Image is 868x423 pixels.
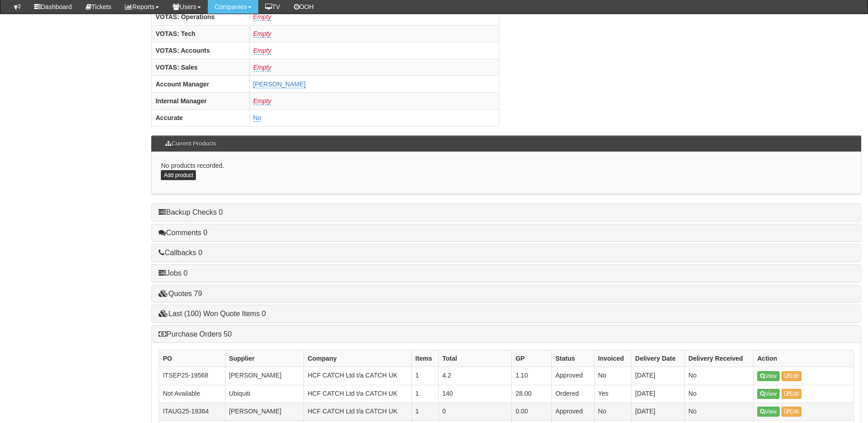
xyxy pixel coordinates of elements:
th: GP [512,350,552,367]
a: [PERSON_NAME] [253,81,306,88]
td: No [594,403,632,420]
td: 140 [438,385,512,403]
a: View [757,371,780,381]
td: [DATE] [632,367,685,385]
td: HCF CATCH Ltd t/a CATCH UK [304,385,411,403]
td: 28.00 [512,385,552,403]
a: Add product [161,170,196,180]
td: [PERSON_NAME] [225,367,304,385]
a: Comments 0 [159,229,207,237]
th: Total [438,350,512,367]
td: No [684,367,753,385]
a: Backup Checks 0 [159,208,223,216]
td: No [684,403,753,420]
th: Delivery Received [684,350,753,367]
td: HCF CATCH Ltd t/a CATCH UK [304,367,411,385]
th: Company [304,350,411,367]
td: 0.00 [512,403,552,420]
td: Not Available [159,385,225,403]
th: VOTAS: Tech [152,25,249,42]
td: Approved [551,367,594,385]
td: No [594,367,632,385]
td: ITAUG25-19364 [159,403,225,420]
div: No products recorded. [151,152,861,194]
td: 1 [411,385,438,403]
td: [DATE] [632,385,685,403]
a: No [253,114,262,122]
td: 4.2 [438,367,512,385]
td: 1 [411,403,438,420]
a: Quotes 79 [159,290,202,297]
h3: Current Products [161,136,221,151]
a: Empty [253,97,272,105]
td: [PERSON_NAME] [225,403,304,420]
td: [DATE] [632,403,685,420]
td: Ordered [551,385,594,403]
th: VOTAS: Operations [152,8,249,25]
th: Action [753,350,853,367]
td: Approved [551,403,594,420]
td: Yes [594,385,632,403]
th: Supplier [225,350,304,367]
th: Internal Manager [152,92,249,109]
a: View [757,407,780,417]
td: 1 [411,367,438,385]
a: Purchase Orders 50 [159,330,231,338]
a: Edit [781,371,802,381]
th: Account Manager [152,76,249,92]
a: Edit [781,407,802,417]
td: No [684,385,753,403]
td: 0 [438,403,512,420]
a: Last (100) Won Quote Items 0 [159,310,266,317]
th: VOTAS: Accounts [152,42,249,59]
th: PO [159,350,225,367]
a: Edit [781,389,802,399]
th: Status [551,350,594,367]
a: Empty [253,64,272,71]
th: Delivery Date [632,350,685,367]
a: Jobs 0 [159,269,187,277]
a: Callbacks 0 [159,249,202,257]
td: Ubiquiti [225,385,304,403]
th: Accurate [152,109,249,126]
td: 1.10 [512,367,552,385]
td: ITSEP25-19568 [159,367,225,385]
a: Empty [253,47,272,55]
td: HCF CATCH Ltd t/a CATCH UK [304,403,411,420]
a: Empty [253,30,272,38]
th: Items [411,350,438,367]
a: Empty [253,13,272,21]
a: View [757,389,780,399]
th: VOTAS: Sales [152,59,249,76]
th: Invoiced [594,350,632,367]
